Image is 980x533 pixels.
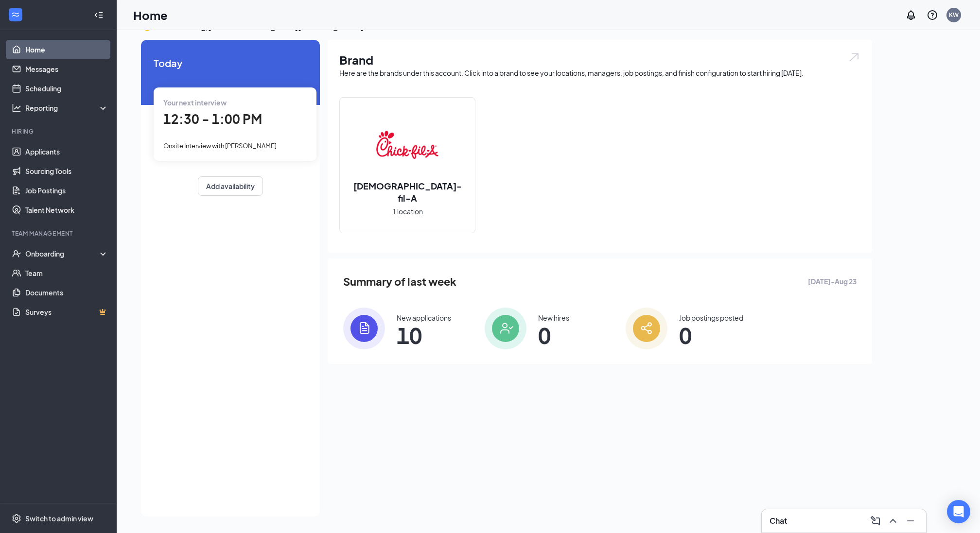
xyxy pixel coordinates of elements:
div: Here are the brands under this account. Click into a brand to see your locations, managers, job p... [339,68,860,78]
span: Today [154,55,307,70]
div: Switch to admin view [25,514,93,523]
a: Team [25,263,108,283]
svg: Minimize [905,515,916,527]
svg: UserCheck [12,249,21,258]
a: Home [25,40,108,59]
a: Messages [25,59,108,79]
button: ChevronUp [885,513,901,529]
img: icon [626,308,667,349]
a: Sourcing Tools [25,161,108,181]
svg: Settings [12,514,21,523]
div: Team Management [12,229,106,238]
div: Job postings posted [679,313,743,323]
h3: Chat [770,516,787,526]
a: Applicants [25,142,108,161]
span: 0 [538,327,569,344]
span: Summary of last week [343,273,456,290]
img: Chick-fil-A [376,114,438,176]
svg: QuestionInfo [927,9,938,21]
h1: Brand [339,52,860,68]
a: Job Postings [25,181,108,200]
svg: Notifications [905,9,917,21]
button: Add availability [198,176,263,196]
h1: Home [133,7,168,23]
div: Hiring [12,127,106,136]
img: icon [343,308,385,349]
svg: WorkstreamLogo [11,10,20,19]
div: Reporting [25,103,109,113]
a: Scheduling [25,79,108,98]
svg: ChevronUp [887,515,899,527]
div: KW [949,11,959,19]
svg: Collapse [94,10,104,20]
span: 10 [397,327,451,344]
img: open.6027fd2a22e1237b5b06.svg [848,52,860,63]
span: Onsite Interview with [PERSON_NAME] [163,142,277,150]
div: New hires [538,313,569,323]
span: 1 location [392,206,423,217]
div: Open Intercom Messenger [947,500,970,523]
span: Your next interview [163,98,227,107]
button: ComposeMessage [868,513,883,529]
span: 0 [679,327,743,344]
span: 12:30 - 1:00 PM [163,111,262,127]
button: Minimize [903,513,918,529]
div: New applications [397,313,451,323]
a: SurveysCrown [25,302,108,322]
a: Documents [25,283,108,302]
h2: [DEMOGRAPHIC_DATA]-fil-A [340,180,475,204]
img: icon [485,308,526,349]
span: [DATE] - Aug 23 [808,276,857,287]
a: Talent Network [25,200,108,220]
div: Onboarding [25,249,100,258]
svg: Analysis [12,103,21,113]
svg: ComposeMessage [870,515,881,527]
